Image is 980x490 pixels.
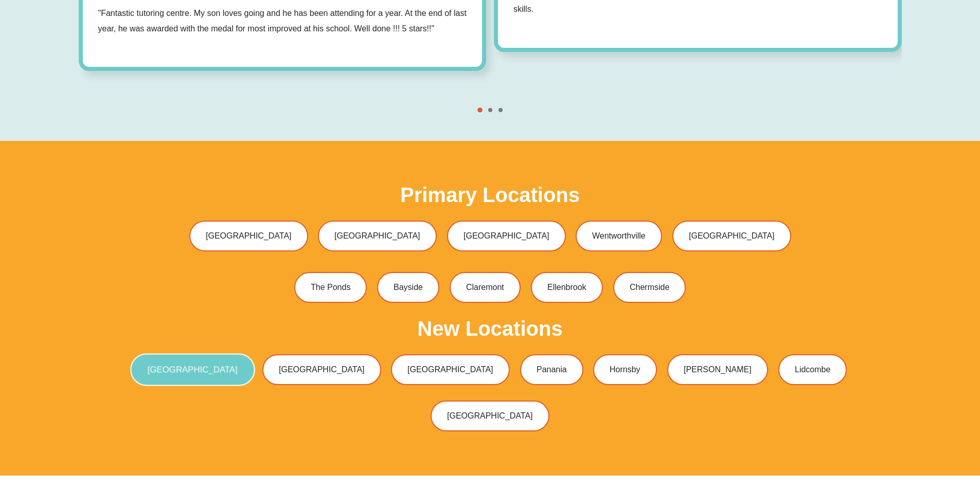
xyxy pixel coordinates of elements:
span: Ellenbrook [547,283,586,292]
a: [GEOGRAPHIC_DATA] [447,221,566,251]
span: [GEOGRAPHIC_DATA] [279,366,365,374]
a: Panania [520,354,583,385]
a: Lidcombe [778,354,847,385]
span: [GEOGRAPHIC_DATA] [407,366,493,374]
a: [GEOGRAPHIC_DATA] [431,401,549,431]
span: Lidcombe [795,366,830,374]
a: [GEOGRAPHIC_DATA] [262,354,381,385]
h2: Primary Locations [400,185,580,205]
span: The Ponds [311,283,350,292]
a: Ellenbrook [531,272,603,303]
span: Chermside [630,283,669,292]
a: [GEOGRAPHIC_DATA] [672,221,791,251]
p: "Fantastic tutoring centre. My son loves going and he has been attending for a year. At the end o... [98,6,467,36]
a: Wentworthville [576,221,662,251]
a: Hornsby [593,354,657,385]
a: [GEOGRAPHIC_DATA] [189,221,308,251]
span: Bayside [394,283,423,292]
h2: New Locations [417,318,562,339]
a: [GEOGRAPHIC_DATA] [318,221,437,251]
a: Claremont [450,272,521,303]
span: Panania [537,366,567,374]
span: [GEOGRAPHIC_DATA] [689,232,775,240]
span: Claremont [466,283,504,292]
a: The Ponds [294,272,367,303]
iframe: Chat Widget [809,374,980,490]
span: [GEOGRAPHIC_DATA] [206,232,292,240]
a: [PERSON_NAME] [667,354,768,385]
span: [GEOGRAPHIC_DATA] [464,232,549,240]
span: [GEOGRAPHIC_DATA] [447,412,533,420]
span: [PERSON_NAME] [684,366,752,374]
a: Bayside [377,272,439,303]
a: [GEOGRAPHIC_DATA] [130,354,255,386]
span: Hornsby [610,366,640,374]
a: Chermside [613,272,686,303]
span: [GEOGRAPHIC_DATA] [334,232,420,240]
span: [GEOGRAPHIC_DATA] [148,366,238,374]
a: [GEOGRAPHIC_DATA] [391,354,510,385]
span: Wentworthville [592,232,646,240]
